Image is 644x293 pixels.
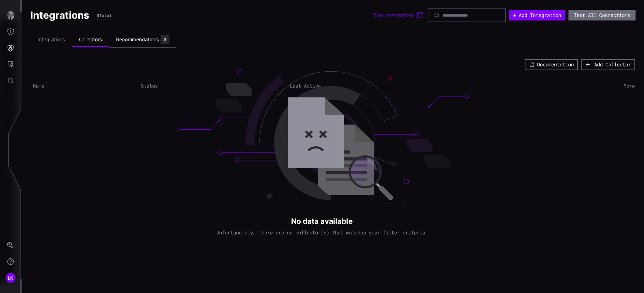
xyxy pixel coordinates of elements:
[139,77,288,95] th: Status
[581,59,635,70] button: Add Collector
[72,33,109,47] li: Collectors
[31,77,139,95] th: Name
[116,36,159,43] div: Recommendations
[594,61,631,68] div: Add Collector
[30,33,72,47] li: Integrations
[568,10,636,20] button: Test All Connections
[372,11,425,19] a: Documentation
[164,37,166,42] div: 0
[525,59,578,70] button: Documentation
[8,274,13,282] span: LK
[30,9,89,22] h1: Integrations
[288,77,540,95] th: Last Active
[97,13,112,17] div: 0 Total
[540,77,635,95] th: More
[509,10,565,20] button: + Add Integration
[0,270,21,286] button: LK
